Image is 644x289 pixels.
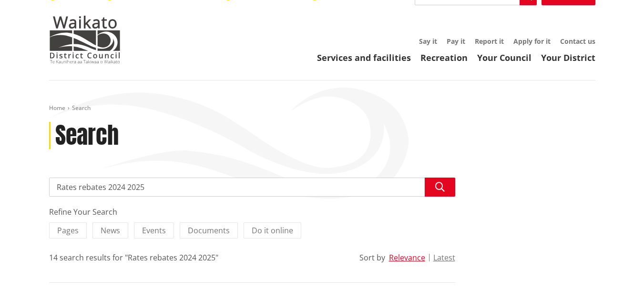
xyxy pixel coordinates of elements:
[49,16,121,63] img: Waikato District Council - Te Kaunihera aa Takiwaa o Waikato
[600,249,634,283] iframe: Messenger Launcher
[513,37,551,46] a: Apply for it
[359,252,385,263] div: Sort by
[447,37,465,46] a: Pay it
[389,253,425,262] button: Relevance
[188,225,230,236] span: Documents
[49,178,455,197] input: Search input
[541,52,595,63] a: Your District
[101,225,120,236] span: News
[49,104,65,112] a: Home
[477,52,532,63] a: Your Council
[55,122,119,149] h1: Search
[49,104,595,112] nav: breadcrumb
[433,253,455,262] button: Latest
[475,37,504,46] a: Report it
[252,225,293,236] span: Do it online
[142,225,166,236] span: Events
[49,206,455,218] div: Refine Your Search
[57,225,79,236] span: Pages
[419,37,437,46] a: Say it
[49,252,218,263] div: 14 search results for "Rates rebates 2024 2025"
[72,104,91,112] span: Search
[420,52,468,63] a: Recreation
[317,52,411,63] a: Services and facilities
[560,37,595,46] a: Contact us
